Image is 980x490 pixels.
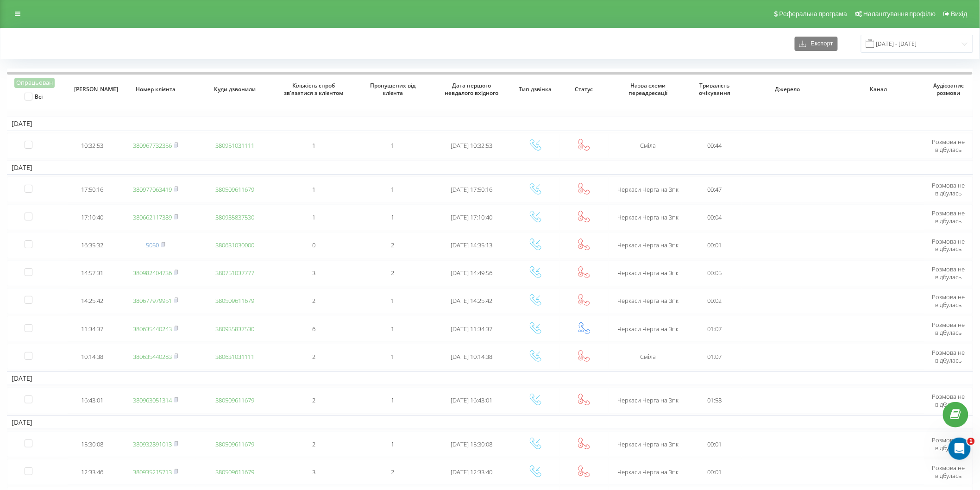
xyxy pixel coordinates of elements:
[932,436,965,452] span: Розмова не відбулась
[967,438,975,445] span: 1
[806,40,833,47] span: Експорт
[68,316,116,342] td: 11:34:37
[932,348,965,364] span: Розмова не відбулась
[451,185,493,194] span: [DATE] 17:50:16
[391,241,395,249] span: 2
[133,269,172,277] a: 380982404736
[609,344,688,370] td: Сміла
[451,325,493,333] span: [DATE] 11:34:37
[932,237,965,253] span: Розмова не відбулась
[451,213,493,221] span: [DATE] 17:10:40
[391,468,395,476] span: 2
[215,296,254,305] a: 380509611679
[795,37,838,51] button: Експорт
[203,86,266,93] span: Куди дзвонили
[451,269,493,277] span: [DATE] 14:49:56
[932,209,965,225] span: Розмова не відбулась
[687,204,742,230] td: 00:04
[133,141,172,150] a: 380967732356
[687,459,742,485] td: 00:01
[215,213,254,221] a: 380935837530
[932,320,965,337] span: Розмова не відбулась
[932,181,965,197] span: Розмова не відбулась
[609,133,688,159] td: Сміла
[779,10,848,18] span: Реферальна програма
[133,296,172,305] a: 380677979951
[616,82,679,96] span: Назва схеми переадресації
[133,185,172,194] a: 380977063419
[312,269,315,277] span: 3
[133,468,172,476] a: 380935215713
[312,241,315,249] span: 0
[215,185,254,194] a: 380509611679
[391,269,395,277] span: 2
[609,316,688,342] td: Черкаси Черга на 3пк
[312,141,315,150] span: 1
[931,82,967,96] span: Аудіозапис розмови
[694,82,735,96] span: Тривалість очікування
[932,138,965,154] span: Розмова не відбулась
[133,440,172,448] a: 380932891013
[932,464,965,480] span: Розмова не відбулась
[687,387,742,413] td: 01:58
[133,396,172,404] a: 380963051314
[609,387,688,413] td: Черкаси Черга на 3пк
[451,468,493,476] span: [DATE] 12:33:40
[68,133,116,159] td: 10:32:53
[68,260,116,286] td: 14:57:31
[518,86,553,93] span: Тип дзвінка
[687,232,742,258] td: 00:01
[7,415,973,429] td: [DATE]
[312,396,315,404] span: 2
[451,440,493,448] span: [DATE] 15:30:08
[133,325,172,333] a: 380635440243
[609,288,688,314] td: Черкаси Черга на 3пк
[932,293,965,309] span: Розмова не відбулась
[68,387,116,413] td: 16:43:01
[68,176,116,202] td: 17:50:16
[687,176,742,202] td: 00:47
[7,371,973,385] td: [DATE]
[391,396,395,404] span: 1
[391,296,395,305] span: 1
[391,325,395,333] span: 1
[215,269,254,277] a: 380751037777
[312,296,315,305] span: 2
[391,213,395,221] span: 1
[312,325,315,333] span: 6
[609,232,688,258] td: Черкаси Черга на 3пк
[312,468,315,476] span: 3
[215,468,254,476] a: 380509611679
[25,93,43,101] label: Всі
[687,344,742,370] td: 01:07
[68,288,116,314] td: 14:25:42
[312,185,315,194] span: 1
[440,82,503,96] span: Дата першого невдалого вхідного
[215,440,254,448] a: 380509611679
[68,431,116,457] td: 15:30:08
[215,352,254,361] a: 380631031111
[687,316,742,342] td: 01:07
[451,241,493,249] span: [DATE] 14:35:13
[687,288,742,314] td: 00:02
[932,392,965,408] span: Розмова не відбулась
[391,141,395,150] span: 1
[863,10,936,18] span: Налаштування профілю
[687,260,742,286] td: 00:05
[68,344,116,370] td: 10:14:38
[687,431,742,457] td: 00:01
[609,431,688,457] td: Черкаси Черга на 3пк
[215,396,254,404] a: 380509611679
[68,459,116,485] td: 12:33:46
[215,325,254,333] a: 380935837530
[125,86,187,93] span: Номер клієнта
[566,86,602,93] span: Статус
[451,296,493,305] span: [DATE] 14:25:42
[609,260,688,286] td: Черкаси Черга на 3пк
[451,352,493,361] span: [DATE] 10:14:38
[215,141,254,150] a: 380951031111
[68,232,116,258] td: 16:35:32
[391,185,395,194] span: 1
[283,82,345,96] span: Кількість спроб зв'язатися з клієнтом
[312,213,315,221] span: 1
